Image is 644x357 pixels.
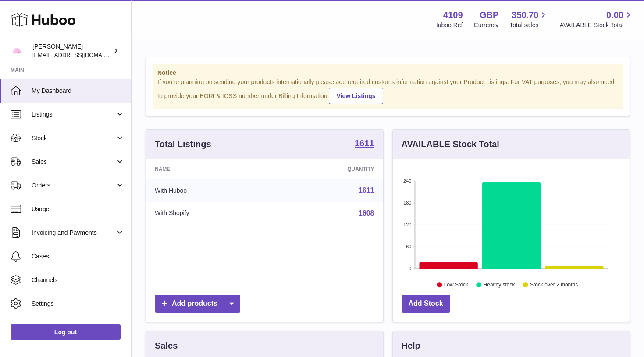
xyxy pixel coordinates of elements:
h3: Sales [155,340,178,352]
text: Healthy stock [483,282,515,288]
text: Stock over 2 months [530,282,578,288]
strong: 4109 [443,9,463,21]
span: Listings [32,110,115,119]
div: Currency [474,21,499,29]
span: Usage [32,205,125,213]
strong: GBP [480,9,498,21]
span: Orders [32,181,115,190]
h3: AVAILABLE Stock Total [402,138,499,150]
a: 350.70 Total sales [509,9,548,29]
span: 0.00 [606,9,623,21]
a: 1611 [355,139,374,149]
div: If you're planning on sending your products internationally please add required customs informati... [157,78,618,104]
h3: Help [402,340,420,352]
a: Add products [155,295,240,313]
span: My Dashboard [32,87,125,95]
span: Settings [32,300,125,308]
text: 0 [409,266,411,271]
span: Cases [32,252,125,261]
th: Name [146,159,274,179]
text: Low Stock [444,282,468,288]
td: With Shopify [146,202,274,225]
h3: Total Listings [155,138,211,150]
text: 240 [403,178,411,184]
span: Total sales [509,21,548,29]
strong: Notice [157,69,618,77]
span: AVAILABLE Stock Total [559,21,633,29]
a: View Listings [329,88,383,104]
th: Quantity [274,159,383,179]
text: 60 [406,244,411,249]
td: With Huboo [146,179,274,202]
text: 120 [403,222,411,227]
span: Channels [32,276,125,284]
span: 350.70 [512,9,538,21]
a: Log out [11,324,121,340]
strong: 1611 [355,139,374,148]
a: 1611 [359,187,374,194]
a: Add Stock [402,295,450,313]
span: [EMAIL_ADDRESS][DOMAIN_NAME] [32,51,129,58]
span: Invoicing and Payments [32,229,115,237]
div: [PERSON_NAME] [32,42,111,59]
div: Huboo Ref [434,21,463,29]
span: Sales [32,158,115,166]
text: 180 [403,200,411,205]
a: 0.00 AVAILABLE Stock Total [559,9,633,29]
span: Stock [32,134,115,142]
img: hello@limpetstore.com [11,44,24,57]
a: 1608 [359,209,374,217]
